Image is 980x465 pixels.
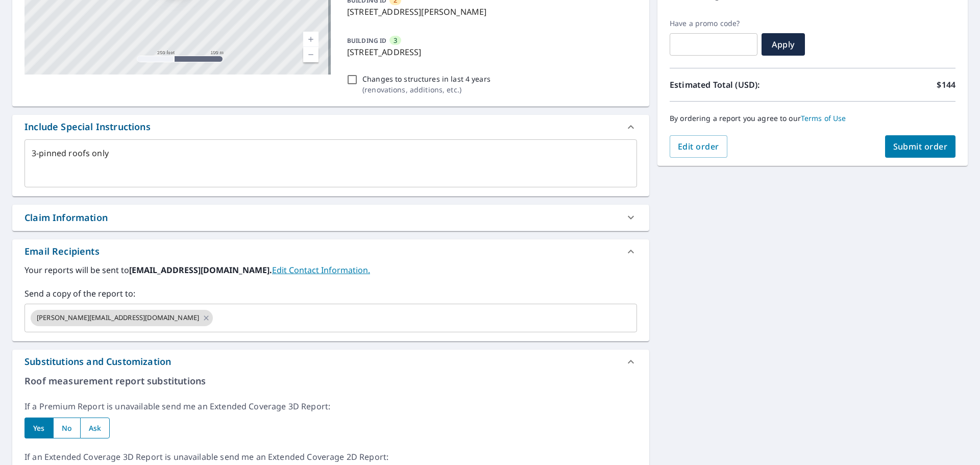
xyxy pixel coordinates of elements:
[24,120,151,134] div: Include Special Instructions
[24,287,637,300] label: Send a copy of the report to:
[670,135,727,158] button: Edit order
[670,19,757,28] label: Have a promo code?
[12,239,649,264] div: Email Recipients
[24,374,637,388] p: Roof measurement report substitutions
[32,149,630,178] textarea: 3-pinned roofs only
[24,355,171,369] div: Substitutions and Customization
[394,36,397,45] span: 3
[801,113,846,123] a: Terms of Use
[24,211,108,225] div: Claim Information
[347,46,633,58] p: [STREET_ADDRESS]
[12,205,649,231] div: Claim Information
[362,84,491,95] p: ( renovations, additions, etc. )
[762,33,805,56] button: Apply
[678,141,719,152] span: Edit order
[24,264,637,276] label: Your reports will be sent to
[24,244,100,258] div: Email Recipients
[24,400,637,412] p: If a Premium Report is unavailable send me an Extended Coverage 3D Report:
[12,350,649,374] div: Substitutions and Customization
[770,39,797,50] span: Apply
[303,47,318,62] a: Current Level 17, Zoom Out
[937,79,955,91] p: $144
[272,264,370,276] a: EditContactInfo
[362,74,491,84] p: Changes to structures in last 4 years
[347,36,386,45] p: BUILDING ID
[885,135,956,158] button: Submit order
[24,451,637,463] p: If an Extended Coverage 3D Report is unavailable send me an Extended Coverage 2D Report:
[893,141,948,152] span: Submit order
[347,6,633,18] p: [STREET_ADDRESS][PERSON_NAME]
[670,114,955,123] p: By ordering a report you agree to our
[12,115,649,139] div: Include Special Instructions
[670,79,813,91] p: Estimated Total (USD):
[31,313,205,323] span: [PERSON_NAME][EMAIL_ADDRESS][DOMAIN_NAME]
[303,32,318,47] a: Current Level 17, Zoom In
[129,264,272,276] b: [EMAIL_ADDRESS][DOMAIN_NAME].
[31,310,213,326] div: [PERSON_NAME][EMAIL_ADDRESS][DOMAIN_NAME]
